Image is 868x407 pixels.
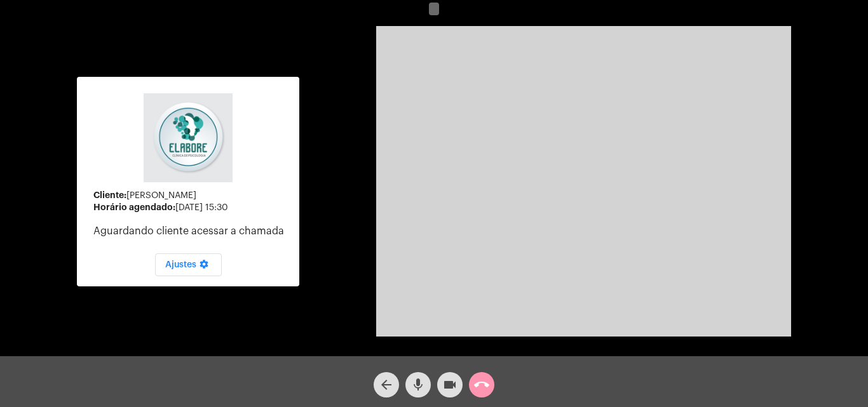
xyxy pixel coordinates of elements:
p: Aguardando cliente acessar a chamada [93,225,289,237]
span: Ajustes [165,260,212,269]
mat-icon: arrow_back [379,377,394,392]
mat-icon: settings [196,259,212,274]
div: [DATE] 15:30 [93,203,289,213]
div: [PERSON_NAME] [93,190,289,201]
button: Ajustes [155,253,222,276]
mat-icon: call_end [474,377,489,392]
img: 4c6856f8-84c7-1050-da6c-cc5081a5dbaf.jpg [144,93,233,182]
mat-icon: videocam [442,377,458,392]
mat-icon: mic [410,377,426,392]
strong: Horário agendado: [93,203,175,211]
strong: Cliente: [93,190,126,199]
